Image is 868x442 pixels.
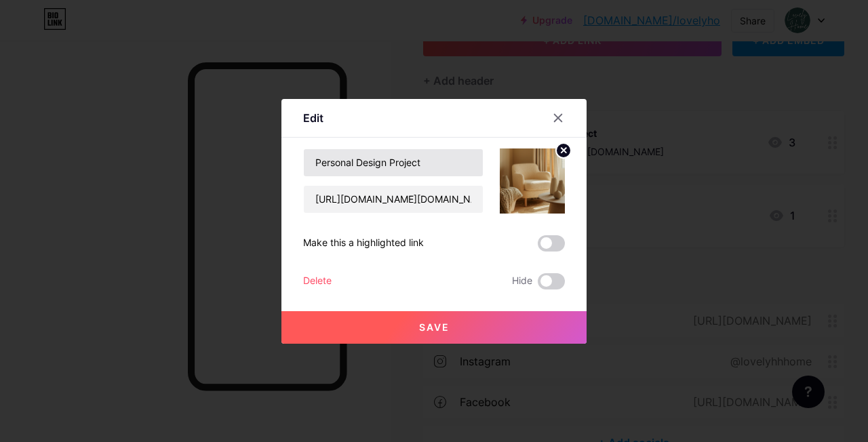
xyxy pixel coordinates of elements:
[303,235,424,252] div: Make this a highlighted link
[304,149,483,176] input: Title
[303,273,332,289] div: Delete
[303,110,323,126] div: Edit
[500,148,565,214] img: link_thumbnail
[304,186,483,213] input: URL
[281,311,587,344] button: Save
[512,273,532,289] span: Hide
[419,321,450,333] span: Save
